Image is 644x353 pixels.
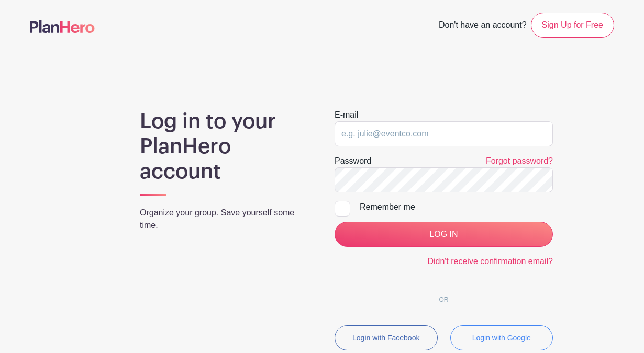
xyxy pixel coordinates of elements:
input: e.g. julie@eventco.com [335,121,553,146]
a: Didn't receive confirmation email? [427,257,553,266]
img: logo-507f7623f17ff9eddc593b1ce0a138ce2505c220e1c5a4e2b4648c50719b7d32.svg [30,20,95,33]
button: Login with Facebook [335,325,438,350]
button: Login with Google [450,325,553,350]
span: Don't have an account? [439,15,527,38]
small: Login with Google [472,334,531,342]
label: E-mail [335,109,358,121]
small: Login with Facebook [352,334,419,342]
input: LOG IN [335,222,553,247]
h1: Log in to your PlanHero account [140,109,309,184]
div: Remember me [360,201,553,213]
span: OR [431,296,457,303]
p: Organize your group. Save yourself some time. [140,207,309,232]
a: Forgot password? [486,156,553,165]
a: Sign Up for Free [531,13,614,38]
label: Password [335,155,371,167]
